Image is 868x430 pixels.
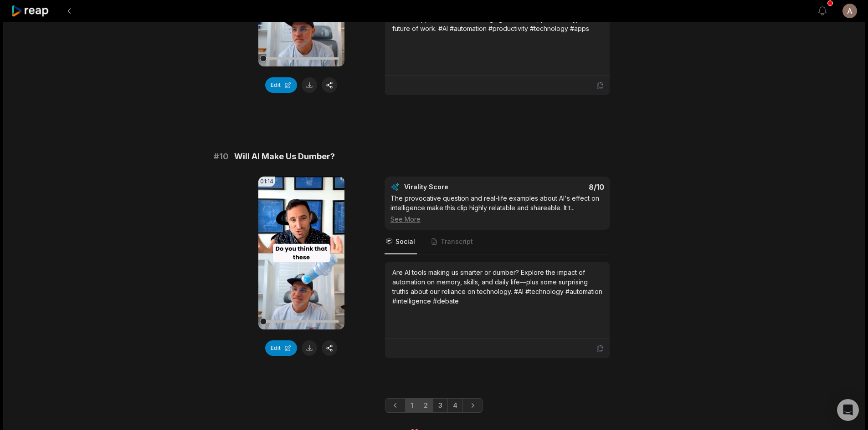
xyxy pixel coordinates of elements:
[418,398,433,413] a: Page 2
[258,177,344,329] video: Your browser does not support mp4 format.
[392,268,602,306] div: Are AI tools making us smarter or dumber? Explore the impact of automation on memory, skills, and...
[462,398,483,413] a: Next page
[214,150,229,163] span: # 10
[265,77,297,93] button: Edit
[385,398,406,413] a: Previous page
[385,230,610,254] nav: Tabs
[447,398,463,413] a: Page 4
[390,193,604,224] div: The provocative question and real-life examples about AI's effect on intelligence make this clip ...
[433,398,448,413] a: Page 3
[234,150,335,163] span: Will AI Make Us Dumber?
[405,398,419,413] a: Page 1 is your current page
[837,399,859,421] div: Open Intercom Messenger
[395,237,415,246] span: Social
[441,237,473,246] span: Transcript
[404,182,502,192] div: Virality Score
[265,340,297,356] button: Edit
[506,182,604,192] div: 8 /10
[390,214,604,224] div: See More
[385,398,483,413] ul: Pagination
